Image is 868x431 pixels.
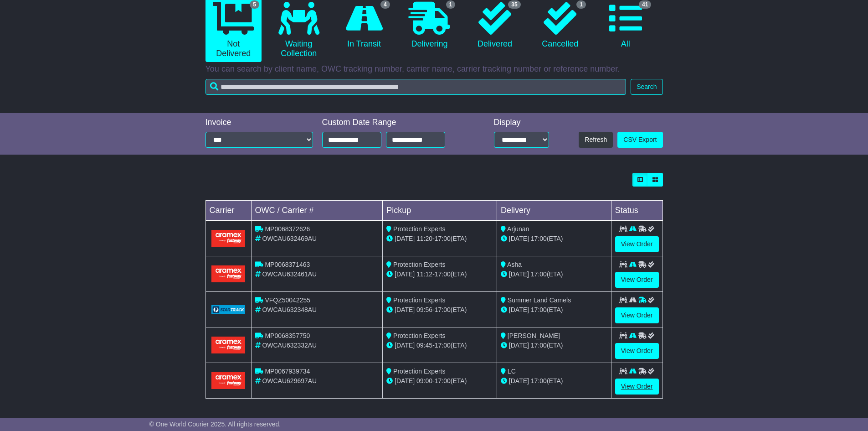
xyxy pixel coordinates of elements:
[395,377,415,384] span: [DATE]
[416,306,432,313] span: 09:56
[531,342,547,349] span: 17:00
[380,0,390,9] span: 4
[509,270,529,278] span: [DATE]
[508,296,571,304] span: Summer Land Camels
[265,368,310,375] span: MP0067939734
[211,265,246,282] img: Aramex.png
[393,368,445,375] span: Protection Experts
[395,306,415,313] span: [DATE]
[508,368,516,375] span: LC
[416,377,432,384] span: 09:00
[639,0,651,9] span: 41
[611,201,663,221] td: Status
[393,332,445,339] span: Protection Experts
[262,235,317,242] span: OWCAU632469AU
[386,376,493,386] div: - (ETA)
[531,306,547,313] span: 17:00
[416,235,432,242] span: 11:20
[494,118,549,128] div: Display
[265,332,310,339] span: MP0068357750
[507,225,529,233] span: Arjunan
[435,235,451,242] span: 17:00
[435,342,451,349] span: 17:00
[507,261,522,268] span: Asha
[383,201,497,221] td: Pickup
[501,376,607,386] div: (ETA)
[579,132,613,148] button: Refresh
[531,235,547,242] span: 17:00
[501,341,607,350] div: (ETA)
[615,236,659,252] a: View Order
[211,230,246,247] img: Aramex.png
[416,270,432,278] span: 11:12
[501,270,607,279] div: (ETA)
[322,118,468,128] div: Custom Date Range
[435,306,451,313] span: 17:00
[395,342,415,349] span: [DATE]
[265,261,310,268] span: MP0068371463
[615,343,659,359] a: View Order
[386,305,493,315] div: - (ETA)
[435,270,451,278] span: 17:00
[631,79,663,95] button: Search
[205,64,663,74] p: You can search by client name, OWC tracking number, carrier name, carrier tracking number or refe...
[615,307,659,323] a: View Order
[615,272,659,288] a: View Order
[262,270,317,278] span: OWCAU632461AU
[386,341,493,350] div: - (ETA)
[262,377,317,384] span: OWCAU629697AU
[393,225,445,233] span: Protection Experts
[576,0,586,9] span: 1
[395,270,415,278] span: [DATE]
[262,306,317,313] span: OWCAU632348AU
[508,332,560,339] span: [PERSON_NAME]
[501,305,607,315] div: (ETA)
[393,296,445,304] span: Protection Experts
[615,379,659,395] a: View Order
[509,377,529,384] span: [DATE]
[211,305,246,314] img: GetCarrierServiceLogo
[265,225,310,233] span: MP0068372626
[395,235,415,242] span: [DATE]
[435,377,451,384] span: 17:00
[446,0,456,9] span: 1
[508,0,520,9] span: 35
[531,270,547,278] span: 17:00
[617,132,663,148] a: CSV Export
[416,342,432,349] span: 09:45
[149,421,281,428] span: © One World Courier 2025. All rights reserved.
[497,201,611,221] td: Delivery
[265,296,310,304] span: VFQZ50042255
[393,261,445,268] span: Protection Experts
[501,234,607,244] div: (ETA)
[509,342,529,349] span: [DATE]
[205,118,313,128] div: Invoice
[262,342,317,349] span: OWCAU632332AU
[531,377,547,384] span: 17:00
[205,201,251,221] td: Carrier
[250,0,259,9] span: 5
[509,235,529,242] span: [DATE]
[211,337,246,353] img: Aramex.png
[509,306,529,313] span: [DATE]
[386,234,493,244] div: - (ETA)
[251,201,383,221] td: OWC / Carrier #
[386,270,493,279] div: - (ETA)
[211,372,246,389] img: Aramex.png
